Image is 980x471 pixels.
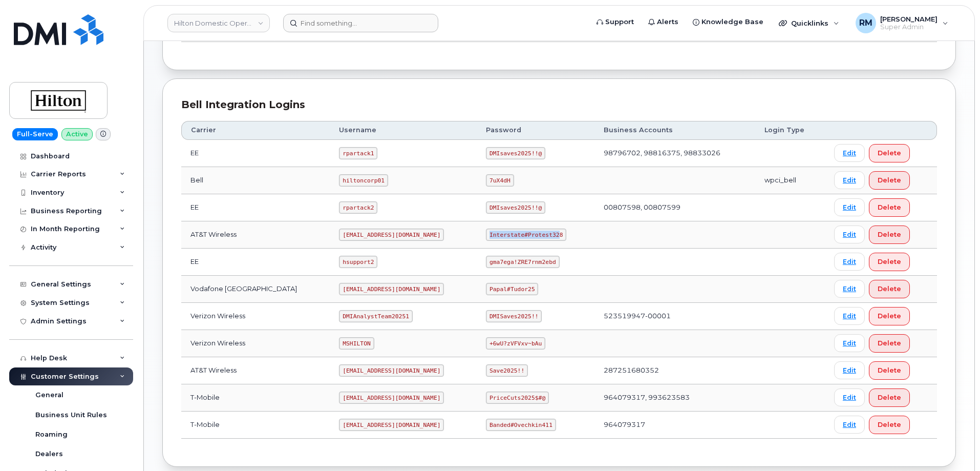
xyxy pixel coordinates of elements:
td: 964079317 [594,412,755,439]
span: Delete [878,284,901,294]
code: [EMAIL_ADDRESS][DOMAIN_NAME] [339,419,444,431]
code: Interstate#Protest328 [486,229,566,241]
a: Edit [834,334,865,352]
span: Delete [878,230,901,239]
code: Banded#Ovechkin411 [486,419,556,431]
code: 7uX4dH [486,174,514,187]
code: gma7ega!ZRE7rnm2ebd [486,256,559,268]
a: Edit [834,388,865,406]
a: Knowledge Base [686,12,771,32]
button: Delete [869,144,910,162]
a: Edit [834,361,865,379]
th: Password [477,121,594,139]
code: DMIsaves2025!!@ [486,147,545,159]
a: Edit [834,144,865,162]
button: Delete [869,307,910,325]
td: 287251680352 [594,357,755,384]
code: hiltoncorp01 [339,174,388,187]
span: Delete [878,365,901,375]
button: Delete [869,198,910,217]
td: T-Mobile [181,384,330,412]
td: 523519947-00001 [594,303,755,330]
a: Edit [834,198,865,216]
span: RM [859,17,872,29]
span: Delete [878,202,901,212]
span: Alerts [657,17,678,27]
a: Edit [834,280,865,298]
div: Bell Integration Logins [181,97,937,112]
code: DMISaves2025!! [486,310,542,322]
input: Find something... [283,14,438,32]
code: DMIsaves2025!!@ [486,201,545,214]
span: Delete [878,175,901,185]
span: Delete [878,393,901,402]
span: [PERSON_NAME] [880,15,938,23]
td: 964079317, 993623583 [594,384,755,412]
span: Super Admin [880,23,938,31]
code: Save2025!! [486,364,528,377]
code: [EMAIL_ADDRESS][DOMAIN_NAME] [339,283,444,295]
code: hsupport2 [339,256,377,268]
code: DMIAnalystTeam20251 [339,310,412,322]
code: +6wU?zVFVxv~bAu [486,337,545,350]
span: Delete [878,420,901,429]
a: Edit [834,253,865,271]
button: Delete [869,361,910,380]
code: PriceCuts2025$#@ [486,392,549,404]
span: Support [605,17,634,27]
button: Delete [869,416,910,434]
span: Delete [878,148,901,158]
td: 00807598, 00807599 [594,194,755,221]
a: Support [589,12,641,32]
td: Verizon Wireless [181,303,330,330]
td: EE [181,140,330,167]
iframe: Messenger Launcher [935,426,972,463]
td: AT&T Wireless [181,357,330,384]
button: Delete [869,334,910,353]
th: Carrier [181,121,330,139]
button: Delete [869,226,910,244]
code: [EMAIL_ADDRESS][DOMAIN_NAME] [339,229,444,241]
div: Quicklinks [772,13,846,33]
code: [EMAIL_ADDRESS][DOMAIN_NAME] [339,392,444,404]
code: rpartack2 [339,201,377,214]
a: Edit [834,416,865,434]
a: Hilton Domestic Operating Company Inc [167,14,270,32]
code: MSHILTON [339,337,374,350]
td: wpci_bell [755,167,825,194]
td: AT&T Wireless [181,221,330,249]
th: Business Accounts [594,121,755,139]
div: Rachel Miller [848,13,955,33]
button: Delete [869,280,910,298]
td: T-Mobile [181,412,330,439]
a: Edit [834,226,865,243]
a: Edit [834,307,865,325]
td: 98796702, 98816375, 98833026 [594,140,755,167]
span: Delete [878,311,901,321]
td: Vodafone [GEOGRAPHIC_DATA] [181,276,330,303]
code: Papal#Tudor25 [486,283,538,295]
a: Edit [834,171,865,189]
span: Quicklinks [791,19,828,27]
span: Knowledge Base [701,17,763,27]
span: Delete [878,257,901,267]
th: Username [330,121,477,139]
th: Login Type [755,121,825,139]
td: EE [181,249,330,276]
button: Delete [869,171,910,190]
code: rpartack1 [339,147,377,159]
td: Bell [181,167,330,194]
a: Alerts [641,12,686,32]
td: EE [181,194,330,221]
code: [EMAIL_ADDRESS][DOMAIN_NAME] [339,364,444,377]
span: Delete [878,338,901,348]
button: Delete [869,388,910,407]
button: Delete [869,253,910,271]
td: Verizon Wireless [181,330,330,357]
